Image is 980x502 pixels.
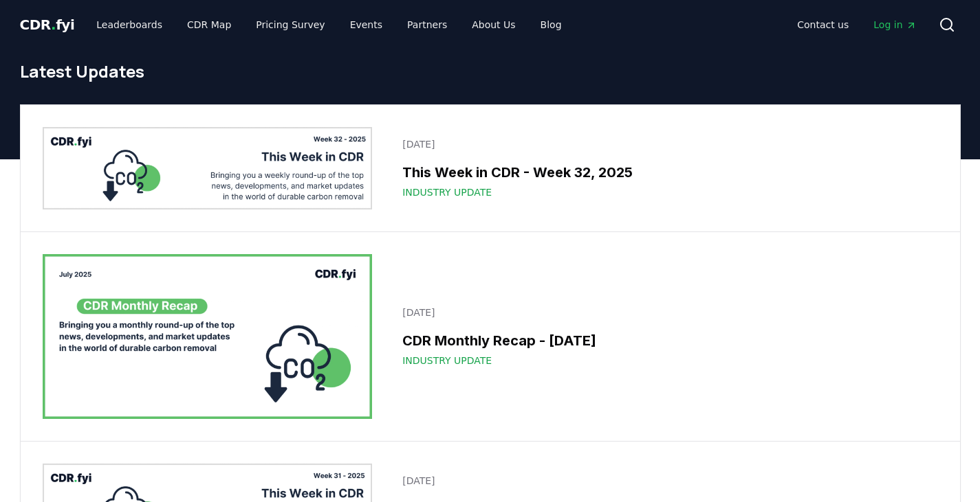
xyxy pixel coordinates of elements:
[461,12,526,37] a: About Us
[402,137,929,151] p: [DATE]
[402,474,929,488] p: [DATE]
[339,12,393,37] a: Events
[402,162,929,183] h3: This Week in CDR - Week 32, 2025
[402,354,492,367] span: Industry Update
[396,12,458,37] a: Partners
[176,12,242,37] a: CDR Map
[873,18,916,32] span: Log in
[20,16,75,33] span: CDR fyi
[43,127,373,209] img: This Week in CDR - Week 32, 2025 blog post image
[20,60,961,82] h1: Latest Updates
[43,254,373,419] img: CDR Monthly Recap - July 2025 blog post image
[402,330,929,351] h3: CDR Monthly Recap - [DATE]
[51,16,56,33] span: .
[862,12,927,37] a: Log in
[394,297,937,376] a: [DATE]CDR Monthly Recap - [DATE]Industry Update
[245,12,336,37] a: Pricing Survey
[394,129,937,207] a: [DATE]This Week in CDR - Week 32, 2025Industry Update
[20,15,75,34] a: CDR.fyi
[530,12,573,37] a: Blog
[402,185,492,199] span: Industry Update
[402,306,929,319] p: [DATE]
[85,12,572,37] nav: Main
[786,12,860,37] a: Contact us
[786,12,927,37] nav: Main
[85,12,173,37] a: Leaderboards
